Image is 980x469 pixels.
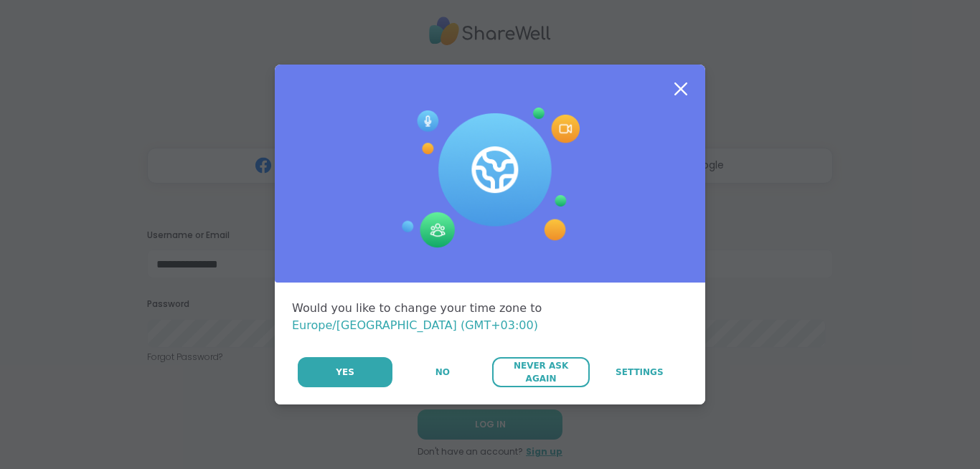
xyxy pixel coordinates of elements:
button: Yes [298,357,392,387]
img: Session Experience [400,108,580,248]
span: Never Ask Again [499,359,582,385]
button: Never Ask Again [492,357,589,387]
button: No [394,357,491,387]
span: No [435,366,450,379]
span: Yes [336,366,354,379]
a: Settings [591,357,688,387]
span: Europe/[GEOGRAPHIC_DATA] (GMT+03:00) [292,318,538,332]
div: Would you like to change your time zone to [292,300,688,334]
span: Settings [616,366,664,379]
